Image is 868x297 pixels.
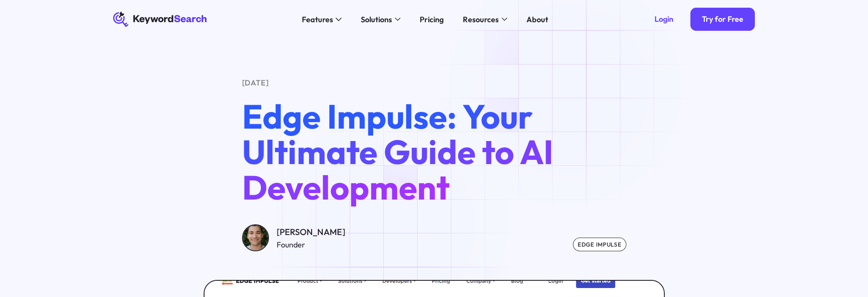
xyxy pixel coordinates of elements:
[361,14,392,25] div: Solutions
[277,239,345,250] div: Founder
[277,225,345,239] div: [PERSON_NAME]
[242,77,626,88] div: [DATE]
[463,14,499,25] div: Resources
[655,15,673,24] div: Login
[420,14,444,25] div: Pricing
[573,238,626,251] div: Edge impulse
[643,8,685,31] a: Login
[242,95,553,209] span: Edge Impulse: Your Ultimate Guide to AI Development
[414,12,450,27] a: Pricing
[526,14,548,25] div: About
[521,12,554,27] a: About
[702,15,743,24] div: Try for Free
[690,8,755,31] a: Try for Free
[302,14,333,25] div: Features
